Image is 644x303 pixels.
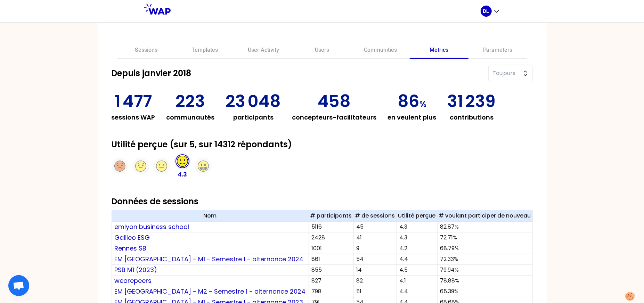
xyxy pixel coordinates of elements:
h2: Depuis janvier 2018 [112,68,488,79]
button: DL [481,6,500,17]
td: 54 [353,254,397,265]
td: 72.71% [437,232,532,243]
td: 1001 [309,243,353,254]
td: 14 [353,265,397,276]
p: 1 477 [115,93,152,110]
td: 798 [309,286,353,297]
span: % [419,98,426,110]
p: 223 [176,93,205,110]
h3: participants [233,113,274,122]
a: Parameters [468,42,527,59]
td: 4.5 [397,265,437,276]
a: Rennes SB [115,244,147,253]
td: 4.2 [397,243,437,254]
p: 86 [398,93,426,110]
td: 82 [353,276,397,286]
th: Utilité perçue [397,210,437,222]
a: User Activity [234,42,293,59]
td: 45 [353,222,397,232]
td: 827 [309,276,353,286]
td: 65.39% [437,286,532,297]
td: 51 [353,286,397,297]
h3: en veulent plus [388,113,437,122]
p: DL [483,8,489,15]
span: Toujours [493,69,519,77]
h3: concepteurs-facilitateurs [292,113,377,122]
td: 68.79% [437,243,532,254]
td: 4.3 [397,232,437,243]
a: Metrics [410,42,468,59]
td: 4.4 [397,286,437,297]
div: Ouvrir le chat [8,275,29,296]
td: 78.88% [437,276,532,286]
a: PSB M1 (2023) [115,265,157,274]
td: 4.3 [397,222,437,232]
td: 82.87% [437,222,532,232]
td: 9 [353,243,397,254]
h3: sessions WAP [112,113,155,122]
td: 41 [353,232,397,243]
a: EM [GEOGRAPHIC_DATA] - M2 - Semestre 1 - alternance 2024 [115,287,306,296]
th: # voulant participer de nouveau [437,210,532,222]
a: Communities [351,42,410,59]
a: wearepeers [115,276,152,285]
h3: contributions [450,113,494,122]
a: EM [GEOGRAPHIC_DATA] - M1 - Semestre 1 - alternance 2024 [115,255,304,263]
a: Users [293,42,351,59]
p: 23 048 [226,93,281,110]
a: Templates [176,42,234,59]
p: 4.3 [178,170,187,179]
td: 855 [309,265,353,276]
a: Sessions [117,42,176,59]
td: 72.33% [437,254,532,265]
td: 4.1 [397,276,437,286]
h3: communautés [166,113,215,122]
td: 2428 [309,232,353,243]
td: 4.4 [397,254,437,265]
p: 458 [318,93,351,110]
p: 31 239 [448,93,496,110]
th: # participants [309,210,353,222]
a: emlyon business school [115,222,189,231]
th: # de sessions [353,210,397,222]
button: Toujours [488,65,533,82]
h2: Utilité perçue (sur 5, sur 14312 répondants) [112,139,533,150]
td: 5116 [309,222,353,232]
a: Galileo ESG [115,233,150,242]
td: 861 [309,254,353,265]
td: 79.94% [437,265,532,276]
h2: Données de sessions [112,196,533,207]
th: Nom [112,210,309,222]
